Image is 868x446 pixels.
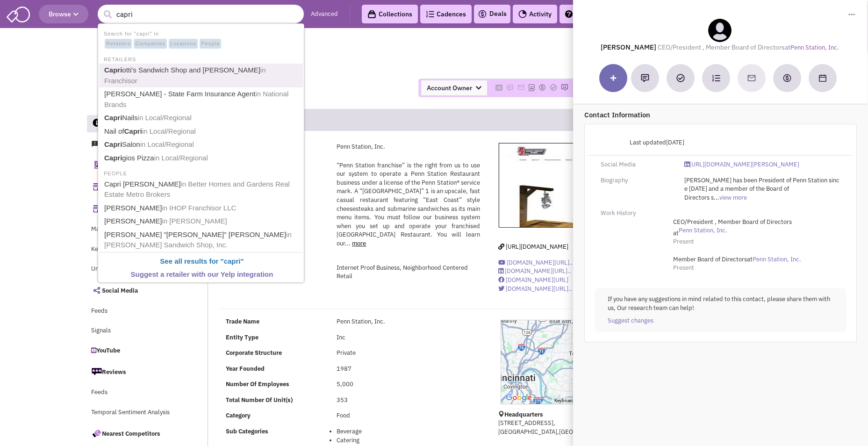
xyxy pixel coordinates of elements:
[719,194,747,202] a: view more
[426,11,434,17] img: Cadences_logo.png
[330,380,486,389] div: 5,000
[367,10,376,19] img: icon-collection-lavender-black.svg
[86,362,188,381] a: Reviews
[101,138,302,151] a: CapriSalonin Local/Regional
[99,54,303,64] li: RETAILERS
[142,127,196,135] span: in Local/Regional
[673,255,747,263] span: Member Board of Directors
[513,5,557,23] a: Activity
[138,114,192,122] span: in Local/Regional
[101,64,302,87] a: Capriotti's Sandwich Shop and [PERSON_NAME]in Franchisor
[819,74,826,82] img: Schedule a Meeting
[565,10,573,18] img: help.png
[498,419,718,436] p: [STREET_ADDRESS], [GEOGRAPHIC_DATA],[GEOGRAPHIC_DATA],45150,[GEOGRAPHIC_DATA]
[498,267,571,275] a: [DOMAIN_NAME][URL]..
[498,285,572,293] a: [DOMAIN_NAME][URL]..
[86,342,188,360] a: YouTube
[104,66,266,85] span: in Franchisor
[498,259,573,266] a: [DOMAIN_NAME][URL]..
[101,88,302,111] a: [PERSON_NAME] - State Farm Insurance Agentin National Brands
[330,349,486,358] div: Private
[601,43,656,51] lable: [PERSON_NAME]
[684,160,799,169] a: [URL][DOMAIN_NAME][PERSON_NAME]
[162,217,227,225] span: in [PERSON_NAME]
[86,384,188,402] a: Feeds
[504,410,543,418] b: Headquarters
[708,19,732,42] img: teammate.png
[506,276,568,284] span: [DOMAIN_NAME][URL]
[608,317,653,325] a: Suggest changes
[421,80,487,95] span: Account Owner
[104,154,122,162] b: Capri
[712,74,720,82] img: Subscribe to a cadence
[86,281,188,300] a: Social Media
[169,39,198,49] span: Locations
[352,239,366,247] a: more
[200,39,221,49] span: People
[131,270,273,278] b: Suggest a retailer with our Yelp integration
[679,226,828,235] a: Penn Station, Inc.
[99,28,303,50] li: Search for "capri" in
[226,317,259,325] b: Trade Name
[98,5,304,23] input: Search
[673,218,823,227] span: CEO/President , Member Board of Directors
[226,411,251,419] b: Category
[224,257,241,265] b: capri
[595,209,679,218] div: Work History
[330,143,486,151] div: Penn Station, Inc.
[162,204,236,212] span: in IHOP Franchisor LLC
[478,8,487,20] img: icon-deals.svg
[101,152,302,165] a: Caprigios Pizzain Local/Regional
[101,268,302,281] a: Suggest a retailer with our Yelp integration
[101,255,302,268] a: See all results for "capri"
[550,84,557,91] img: Please add to your accounts
[554,397,595,404] button: Keyboard shortcuts
[782,73,792,83] img: Create a deal
[86,260,188,278] a: Unit Growth & Signals
[226,365,265,373] b: Year Founded
[101,215,302,228] a: [PERSON_NAME]in [PERSON_NAME]
[538,84,546,91] img: Please add to your accounts
[226,333,258,341] b: Entity Type
[104,140,122,148] b: Capri
[673,264,694,272] span: Present
[330,264,486,281] div: Internet Proof Business, Neighborhood Centered Retail
[517,84,525,91] img: Please add to your accounts
[86,322,188,340] a: Signals
[101,125,302,138] a: Nail ofCapriin Local/Regional
[154,154,208,162] span: in Local/Regional
[160,257,244,265] b: See all results for " "
[39,5,88,23] button: Browse
[641,74,649,82] img: Add a note
[104,180,290,199] span: in Better Homes and Gardens Real Estate Metro Brokers
[499,143,717,228] img: Penn Station, Inc.
[666,138,684,146] span: [DATE]
[49,10,79,18] span: Browse
[311,10,338,19] a: Advanced
[330,317,486,326] div: Penn Station, Inc.
[226,396,293,404] b: Total Number Of Unit(s)
[86,241,188,259] a: Key Multiunit Operators
[101,229,302,252] a: [PERSON_NAME] "[PERSON_NAME]" [PERSON_NAME]in [PERSON_NAME] Sandwich Shop, Inc.
[86,404,188,422] a: Temporal Sentiment Analysis
[518,10,527,18] img: Activity.png
[684,176,839,201] span: [PERSON_NAME] has been President of Penn Station since [DATE] and a member of the Board of Direct...
[753,255,801,264] a: Penn Station, Inc.
[507,259,573,266] span: [DOMAIN_NAME][URL]..
[420,5,472,23] a: Cadences
[101,178,302,201] a: Capri [PERSON_NAME]in Better Homes and Gardens Real Estate Metro Brokers
[104,90,288,108] span: in National Brands
[673,255,801,263] span: at
[105,39,132,49] span: Retailers
[673,237,694,245] span: Present
[337,436,480,445] li: Catering
[140,140,194,148] span: in Local/Regional
[584,110,857,120] p: Contact Information
[608,295,833,312] p: If you have any suggestions in mind related to this contact, please share them with us, Our resea...
[337,427,480,436] li: Beverage
[330,365,486,374] div: 1987
[503,392,534,404] img: Google
[124,127,142,135] b: Capri
[86,135,188,152] a: Reach Out Tips
[506,243,568,251] span: [URL][DOMAIN_NAME]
